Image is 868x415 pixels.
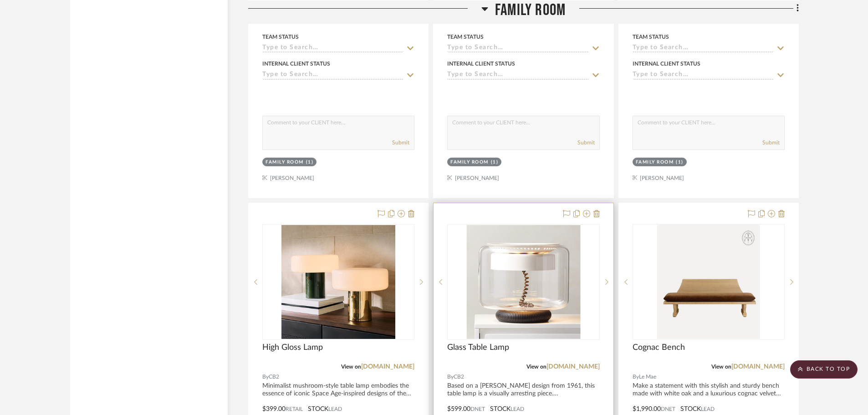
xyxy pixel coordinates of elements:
[262,60,330,68] div: Internal Client Status
[454,373,464,381] span: CB2
[633,343,685,353] span: Cognac Bench
[262,343,323,353] span: High Gloss Lamp
[266,159,304,166] div: Family Room
[762,138,780,147] button: Submit
[262,33,299,41] div: Team Status
[262,373,269,381] span: By
[262,71,403,80] input: Type to Search…
[447,44,588,53] input: Type to Search…
[491,159,499,166] div: (1)
[731,364,785,370] a: [DOMAIN_NAME]
[676,159,684,166] div: (1)
[711,364,731,369] span: View on
[633,33,669,41] div: Team Status
[633,71,774,80] input: Type to Search…
[447,71,588,80] input: Type to Search…
[633,373,639,381] span: By
[526,364,546,369] span: View on
[447,373,454,381] span: By
[447,33,484,41] div: Team Status
[790,360,858,379] scroll-to-top-button: BACK TO TOP
[636,159,674,166] div: Family Room
[577,138,595,147] button: Submit
[392,138,409,147] button: Submit
[306,159,314,166] div: (1)
[281,225,395,339] img: High Gloss Lamp
[633,225,784,339] div: 0
[466,225,580,339] img: Glass Table Lamp
[269,373,279,381] span: CB2
[546,364,600,370] a: [DOMAIN_NAME]
[657,225,760,339] img: Cognac Bench
[448,225,599,339] div: 0
[447,60,515,68] div: Internal Client Status
[447,343,509,353] span: Glass Table Lamp
[633,60,700,68] div: Internal Client Status
[341,364,361,369] span: View on
[450,159,489,166] div: Family Room
[262,44,403,53] input: Type to Search…
[633,44,774,53] input: Type to Search…
[639,373,656,381] span: Le Mae
[361,364,414,370] a: [DOMAIN_NAME]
